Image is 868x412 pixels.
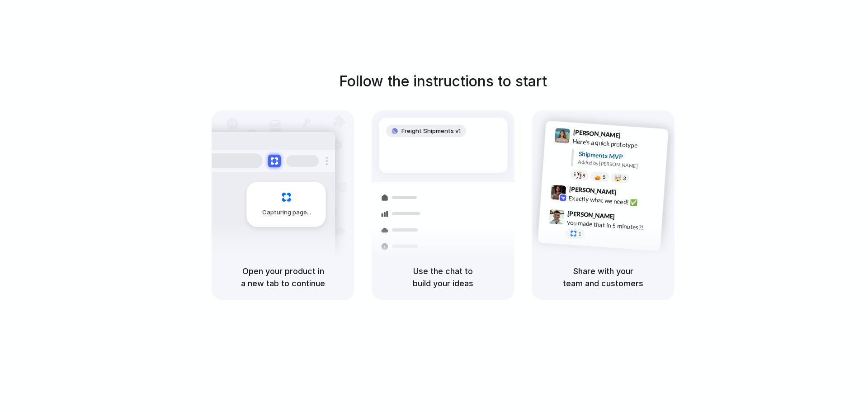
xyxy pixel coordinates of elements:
div: Here's a quick prototype [572,137,663,152]
span: Freight Shipments v1 [401,127,461,136]
span: 9:41 AM [623,132,642,142]
span: 8 [582,173,585,178]
span: 5 [603,175,606,180]
span: 1 [578,232,581,237]
h5: Use the chat to build your ideas [382,265,504,289]
div: Shipments MVP [578,149,662,164]
div: Added by [PERSON_NAME] [578,158,661,171]
span: Capturing page [262,208,312,217]
h1: Follow the instructions to start [339,71,547,92]
div: 🤯 [614,175,622,181]
h5: Open your product in a new tab to continue [222,265,344,289]
span: 9:42 AM [619,188,638,199]
div: Exactly what we need! ✅ [568,193,659,208]
span: 9:47 AM [618,213,636,223]
span: [PERSON_NAME] [573,127,621,140]
span: [PERSON_NAME] [567,208,615,222]
div: you made that in 5 minutes?! [566,218,657,233]
span: 3 [623,176,626,181]
span: [PERSON_NAME] [569,184,617,197]
h5: Share with your team and customers [542,265,664,289]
